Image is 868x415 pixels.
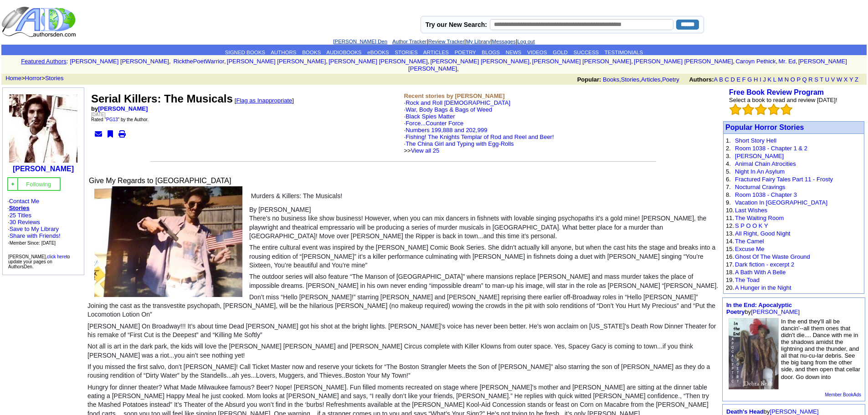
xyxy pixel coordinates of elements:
a: A Bath With A Belle [735,269,786,276]
a: 25 Titles [10,212,31,219]
span: Murders & Killers: The Musicals! [251,192,342,200]
a: U [825,76,829,83]
a: Excuse Me [735,246,764,252]
a: [PERSON_NAME] [PERSON_NAME] [430,58,529,65]
a: Mr. Ed [778,58,796,65]
a: Messages [492,39,516,44]
a: Books [603,76,619,83]
a: BLOGS [482,50,500,55]
a: J [763,76,766,83]
font: 10. [726,207,734,214]
a: BOOKS [302,50,321,55]
a: L [773,76,776,83]
a: W [837,76,842,83]
p: Don’t miss “Hello [PERSON_NAME]!” starring [PERSON_NAME] and [PERSON_NAME] reprising there earlie... [87,293,719,319]
a: Dark fiction - excerpt 2 [735,261,794,268]
a: The China Girl and Typing with Egg-Rolls [406,140,514,147]
img: bigemptystars.png [755,103,767,115]
b: Authors: [689,76,714,83]
a: E [736,76,740,83]
a: T [820,76,823,83]
a: N [785,76,789,83]
a: Fishing! The Knights Templar of Rod and Reel and Beer! [406,133,554,140]
a: Review Tracker [428,39,464,44]
a: POETRY [455,50,476,55]
font: 5. [726,168,731,175]
img: bigemptystars.png [742,103,754,115]
p: Not all is art in the dark park, the kids will love the [PERSON_NAME] [PERSON_NAME] and [PERSON_N... [87,342,719,360]
a: Poetry [662,76,679,83]
a: [PERSON_NAME] [770,408,819,415]
img: bigemptystars.png [781,103,792,115]
font: 12. [726,222,734,229]
a: C [724,76,729,83]
a: eBOOKS [367,50,389,55]
font: Following [26,181,51,188]
a: [PERSON_NAME] [PERSON_NAME] [70,58,169,65]
a: ARTICLES [423,50,449,55]
font: 1. [726,137,731,144]
img: 187895.jpg [9,94,77,163]
a: Z [855,76,858,83]
a: Room 1038 - Chapter 1 & 2 [735,145,807,152]
font: · · · [8,225,61,246]
a: D [730,76,734,83]
b: Free Book Review Program [729,88,824,96]
font: i [459,67,460,72]
a: [PERSON_NAME] [13,165,74,173]
font: i [429,59,430,64]
a: [PERSON_NAME] [751,308,800,315]
a: B [719,76,723,83]
font: 18. [726,269,734,276]
a: NEWS [506,50,522,55]
a: Caroyn Pethick [735,58,776,65]
img: 66087.jpg [94,186,242,297]
font: i [797,59,798,64]
font: 9. [726,199,731,206]
font: 13. [726,230,734,237]
a: S P O O K Y [735,222,768,229]
a: TESTIMONIALS [605,50,643,55]
a: [PERSON_NAME] [735,153,784,159]
a: [PERSON_NAME] [PERSON_NAME] [634,58,733,65]
a: My Library [466,39,490,44]
font: 8. [726,191,731,198]
a: Last Wishes [735,207,767,214]
a: G [747,76,752,83]
font: 6. [726,176,731,183]
a: S [814,76,818,83]
a: Articles [641,76,661,83]
p: By [PERSON_NAME] There’s no business like show business! However, when you can mix dancers in fis... [87,205,719,241]
font: 17. [726,261,734,268]
font: : [67,58,68,65]
a: [PERSON_NAME] [PERSON_NAME] [408,58,847,72]
a: O [791,76,795,83]
p: If you missed the first salvo, don’t [PERSON_NAME]! Call Ticket Master now and reserve your ticke... [87,363,719,380]
font: Rated " " by the Author. [91,117,149,122]
a: Rock and Roll [DEMOGRAPHIC_DATA] [406,99,510,106]
a: GOLD [553,50,568,55]
a: Popular Horror Stories [725,123,804,131]
b: Recent stories by [PERSON_NAME] [404,92,505,99]
font: · [404,120,554,154]
a: click here [47,254,66,259]
font: In the end they'll all be dancin'--all them ones that didn't die.... Dance with me in the shadows... [781,318,860,380]
font: [PERSON_NAME], to update your pages on AuthorsDen. [8,254,70,269]
a: Room 1038 - Chapter 3 [735,191,797,198]
a: Death's Head [726,408,764,415]
font: i [734,59,735,64]
a: R [808,76,812,83]
a: F [742,76,746,83]
a: Black Spies Matter [406,113,455,120]
a: I [760,76,761,83]
a: STORIES [395,50,417,55]
a: Y [849,76,853,83]
b: Popular: [577,76,601,83]
a: [PERSON_NAME] [PERSON_NAME] [532,58,631,65]
a: View all 25 [411,147,440,154]
a: Save to My Library [10,225,59,232]
font: [ ] [235,97,294,104]
a: Stories [621,76,639,83]
font: 19. [726,277,734,283]
font: i [777,59,778,64]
